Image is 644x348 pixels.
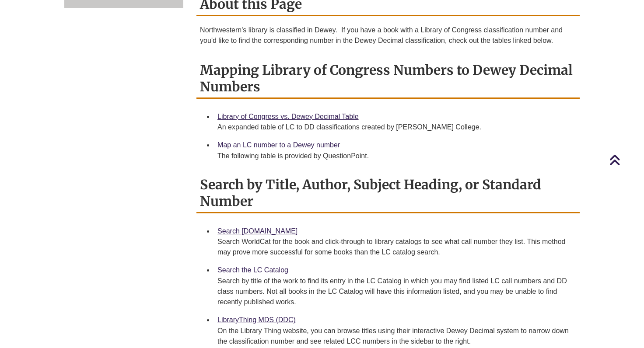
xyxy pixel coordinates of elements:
[609,154,642,166] a: Back to Top
[217,113,359,120] a: Library of Congress vs. Dewey Decimal Table
[196,59,580,99] h2: Mapping Library of Congress Numbers to Dewey Decimal Numbers
[217,141,340,149] a: Map an LC number to a Dewey number
[217,266,288,274] a: Search the LC Catalog
[217,237,573,258] div: Search WorldCat for the book and click-through to library catalogs to see what call number they l...
[200,25,576,46] p: Northwestern's library is classified in Dewey. If you have a book with a Library of Congress clas...
[217,227,297,235] a: Search [DOMAIN_NAME]
[217,316,296,324] a: LibraryThing MDS (DDC)
[196,174,580,213] h2: Search by Title, Author, Subject Heading, or Standard Number
[217,276,573,307] div: Search by title of the work to find its entry in the LC Catalog in which you may find listed LC c...
[217,151,573,161] div: The following table is provided by QuestionPoint.
[217,122,573,132] div: An expanded table of LC to DD classifications created by [PERSON_NAME] College.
